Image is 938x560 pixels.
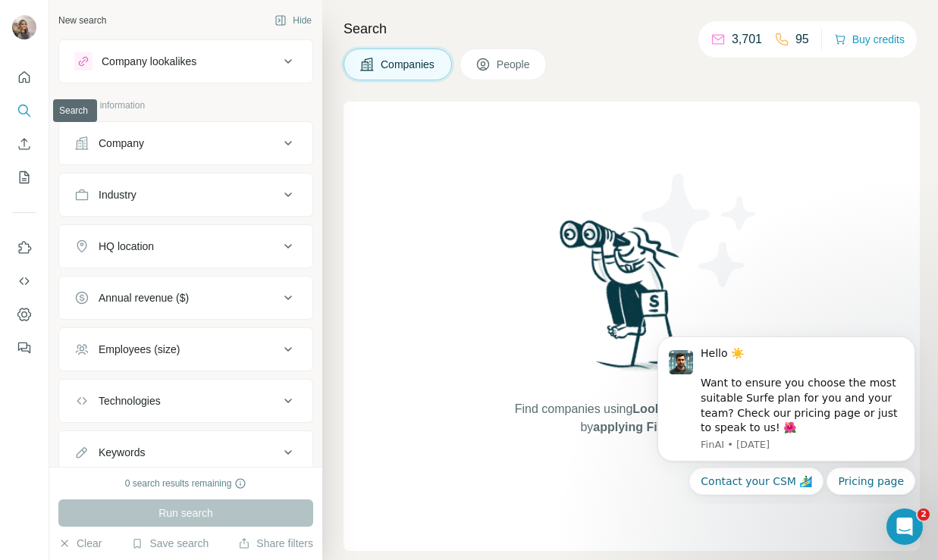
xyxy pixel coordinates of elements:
span: 2 [918,508,930,521]
button: Buy credits [834,29,905,50]
button: My lists [12,164,36,191]
button: Keywords [59,434,312,471]
span: Find companies using or by [510,400,753,436]
button: Annual revenue ($) [59,280,312,316]
button: Use Surfe API [12,267,36,295]
div: New search [58,14,106,27]
div: Company [99,136,144,151]
div: Technologies [99,393,161,408]
img: Avatar [12,15,36,39]
div: 0 search results remaining [125,477,247,490]
button: Save search [131,536,209,551]
button: Industry [59,177,312,213]
button: Search [12,97,36,124]
button: Quick start [12,64,36,91]
span: People [497,57,532,72]
button: Employees (size) [59,331,312,368]
img: Surfe Illustration - Woman searching with binoculars [553,216,711,385]
div: HQ location [99,239,154,254]
span: Companies [381,57,436,72]
h4: Search [344,18,920,39]
button: Company [59,125,312,161]
button: Dashboard [12,301,36,328]
span: applying Filters [593,421,682,433]
button: Enrich CSV [12,130,36,158]
button: Share filters [238,536,313,551]
button: Hide [264,9,322,32]
span: Lookalikes search [632,402,738,415]
button: Company lookalikes [59,43,312,80]
div: Annual revenue ($) [99,290,189,305]
button: HQ location [59,228,312,264]
img: Surfe Illustration - Stars [632,162,768,299]
p: Company information [58,99,313,112]
button: Clear [58,536,102,551]
button: Use Surfe on LinkedIn [12,234,36,261]
button: Feedback [12,334,36,361]
div: Industry [99,187,136,202]
div: Company lookalikes [102,54,196,69]
iframe: Intercom notifications message [635,323,938,504]
div: Keywords [99,445,145,460]
div: Employees (size) [99,342,180,357]
button: Technologies [59,383,312,419]
p: 3,701 [732,30,762,48]
iframe: Intercom live chat [886,508,923,545]
p: 95 [795,30,809,48]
